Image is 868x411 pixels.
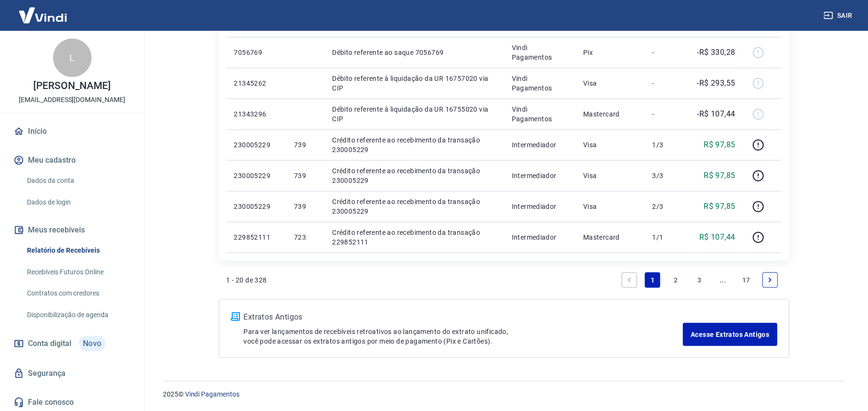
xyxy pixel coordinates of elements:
[683,323,777,346] a: Acesse Extratos Antigos
[512,202,568,211] p: Intermediador
[234,202,279,211] p: 230005229
[12,0,74,30] img: Vindi
[583,48,637,57] p: Pix
[12,219,133,241] button: Meus recebíveis
[332,228,496,247] p: Crédito referente ao recebimento da transação 229852111
[12,121,133,142] a: Início
[652,78,681,88] p: -
[652,48,681,57] p: -
[583,171,637,180] p: Visa
[583,232,637,242] p: Mastercard
[652,171,681,180] p: 3/3
[762,272,778,288] a: Next page
[704,201,735,212] p: R$ 97,85
[294,140,317,150] p: 739
[668,272,684,288] a: Page 2
[704,170,735,181] p: R$ 97,85
[697,47,735,58] p: -R$ 330,28
[652,109,681,119] p: -
[645,272,660,288] a: Page 1 is your current page
[332,135,496,154] p: Crédito referente ao recebimento da transação 230005229
[512,43,568,62] p: Vindi Pagamentos
[512,104,568,124] p: Vindi Pagamentos
[583,109,637,119] p: Mastercard
[234,140,279,150] p: 230005229
[512,74,568,93] p: Vindi Pagamentos
[332,166,496,185] p: Crédito referente ao recebimento da transação 230005229
[23,305,133,325] a: Disponibilização de agenda
[704,139,735,151] p: R$ 97,85
[185,390,240,398] a: Vindi Pagamentos
[234,48,279,57] p: 7056769
[12,332,133,355] a: Conta digitalNovo
[234,171,279,180] p: 230005229
[697,108,735,120] p: -R$ 107,44
[512,140,568,150] p: Intermediador
[12,150,133,171] button: Meu cadastro
[227,275,267,285] p: 1 - 20 de 328
[231,312,240,321] img: ícone
[23,262,133,282] a: Recebíveis Futuros Online
[19,95,125,105] p: [EMAIL_ADDRESS][DOMAIN_NAME]
[332,48,496,57] p: Débito referente ao saque 7056769
[697,77,735,89] p: -R$ 293,55
[28,337,71,350] span: Conta digital
[699,231,735,243] p: R$ 107,44
[583,140,637,150] p: Visa
[23,241,133,260] a: Relatório de Recebíveis
[33,81,110,91] p: [PERSON_NAME]
[163,389,845,399] p: 2025 ©
[512,232,568,242] p: Intermediador
[234,232,279,242] p: 229852111
[23,171,133,191] a: Dados da conta
[12,363,133,384] a: Segurança
[822,7,856,25] button: Sair
[332,74,496,93] p: Débito referente à liquidação da UR 16757020 via CIP
[294,232,317,242] p: 723
[244,311,683,323] p: Extratos Antigos
[583,202,637,211] p: Visa
[79,336,106,351] span: Novo
[332,104,496,124] p: Débito referente à liquidação da UR 16755020 via CIP
[53,39,92,77] div: L
[512,171,568,180] p: Intermediador
[715,272,731,288] a: Jump forward
[583,78,637,88] p: Visa
[652,232,681,242] p: 1/1
[23,283,133,303] a: Contratos com credores
[652,202,681,211] p: 2/3
[294,202,317,211] p: 739
[294,171,317,180] p: 739
[234,109,279,119] p: 21343296
[692,272,707,288] a: Page 3
[244,327,683,346] p: Para ver lançamentos de recebíveis retroativos ao lançamento do extrato unificado, você pode aces...
[618,269,782,292] ul: Pagination
[23,193,133,212] a: Dados de login
[652,140,681,150] p: 1/3
[234,78,279,88] p: 21345262
[738,272,754,288] a: Page 17
[622,272,637,288] a: Previous page
[332,197,496,216] p: Crédito referente ao recebimento da transação 230005229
